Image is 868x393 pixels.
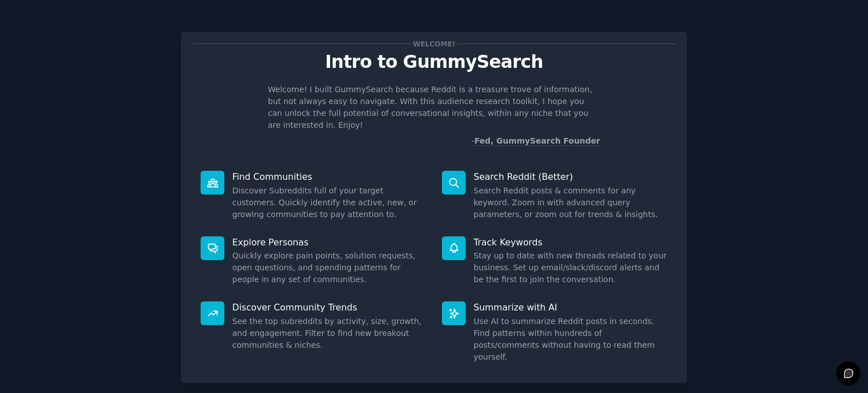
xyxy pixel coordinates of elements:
dd: Discover Subreddits full of your target customers. Quickly identify the active, new, or growing c... [232,185,426,221]
p: Intro to GummySearch [193,52,675,72]
p: Explore Personas [232,236,426,248]
p: Find Communities [232,171,426,183]
p: Summarize with AI [474,301,667,313]
div: - [471,135,600,147]
p: Welcome! I built GummySearch because Reddit is a treasure trove of information, but not always ea... [268,84,600,131]
p: Discover Community Trends [232,301,426,313]
a: Fed, GummySearch Founder [474,136,600,146]
dd: See the top subreddits by activity, size, growth, and engagement. Filter to find new breakout com... [232,316,426,351]
dd: Search Reddit posts & comments for any keyword. Zoom in with advanced query parameters, or zoom o... [474,185,667,221]
dd: Stay up to date with new threads related to your business. Set up email/slack/discord alerts and ... [474,250,667,286]
dd: Use AI to summarize Reddit posts in seconds. Find patterns within hundreds of posts/comments with... [474,316,667,363]
span: Welcome! [411,38,457,50]
dd: Quickly explore pain points, solution requests, open questions, and spending patterns for people ... [232,250,426,286]
p: Search Reddit (Better) [474,171,667,183]
p: Track Keywords [474,236,667,248]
